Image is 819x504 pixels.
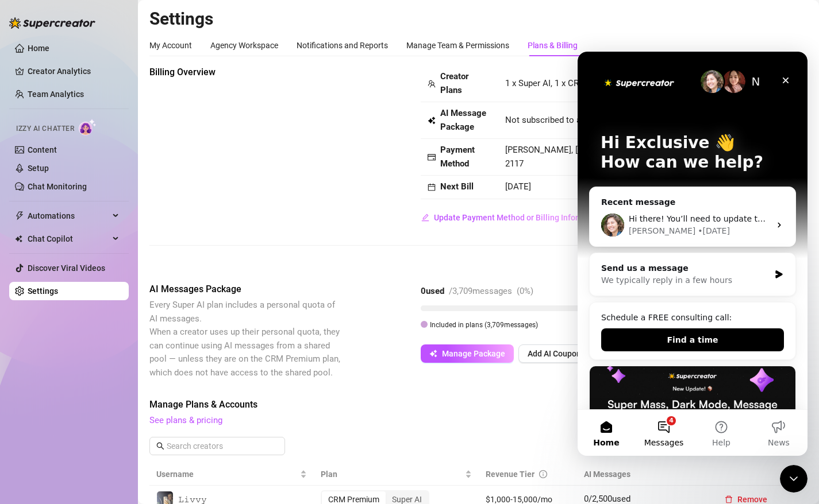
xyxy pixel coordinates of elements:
[9,17,95,29] img: logo-BBDzfeDw.svg
[28,62,120,80] a: Creator Analytics
[28,182,87,191] a: Chat Monitoring
[428,153,436,161] span: credit-card
[517,286,533,296] span: ( 0 %)
[28,230,109,248] span: Chat Copilot
[539,470,547,478] span: info-circle
[12,315,218,395] img: Super Mass, Dark Mode, Message Library & Bump Improvements
[440,108,486,132] strong: AI Message Package
[577,463,709,486] th: AI Messages
[134,387,153,395] span: Help
[79,119,97,135] img: AI Chatter
[149,282,343,296] span: AI Messages Package
[442,349,505,358] span: Manage Package
[725,495,733,503] span: delete
[115,358,172,404] button: Help
[16,387,41,395] span: Home
[505,78,623,88] span: 1 x Super AI, 1 x CRM Premium
[149,65,343,79] span: Billing Overview
[149,300,340,378] span: Every Super AI plan includes a personal quota of AI messages. When a creator uses up their person...
[178,495,207,504] span: 𝙻𝚒𝚟𝚟𝚢
[28,90,84,99] a: Team Analytics
[28,44,49,53] a: Home
[518,344,590,363] button: Add AI Coupon
[428,183,436,191] span: calendar
[15,211,24,220] span: thunderbolt
[149,39,192,52] div: My Account
[421,344,514,363] button: Manage Package
[149,463,314,486] th: Username
[528,349,581,358] span: Add AI Coupon
[505,145,792,169] span: [PERSON_NAME], [EMAIL_ADDRESS][DOMAIN_NAME], Visa Card ending in 2117
[737,495,767,504] span: Remove
[505,181,531,192] span: [DATE]
[430,321,538,329] span: Included in plans ( 3,709 messages)
[198,18,218,39] div: Close
[149,8,808,30] h2: Settings
[440,145,475,169] strong: Payment Method
[28,145,57,154] a: Content
[149,398,652,412] span: Manage Plans & Accounts
[190,387,212,395] span: News
[51,162,689,172] span: Hi there! You’ll need to update the payment information through Console, in the option shown unde...
[440,181,474,192] strong: Next Bill
[449,286,512,296] span: / 3,709 messages
[156,442,164,450] span: search
[28,164,49,173] a: Setup
[11,314,218,472] div: Super Mass, Dark Mode, Message Library & Bump Improvements
[780,465,808,493] iframe: Intercom live chat
[321,468,462,480] span: Plan
[28,263,105,273] a: Discover Viral Videos
[486,470,535,479] span: Revenue Tier
[15,235,22,243] img: Chat Copilot
[584,494,630,504] span: 0 / 2,500 used
[51,173,118,185] div: [PERSON_NAME]
[24,211,192,223] div: Send us a message
[57,358,115,404] button: Messages
[421,214,429,222] span: edit
[528,39,578,52] div: Plans & Billing
[505,114,676,127] span: Not subscribed to any AI Messages package
[24,260,206,272] div: Schedule a FREE consulting call:
[314,463,478,486] th: Plan
[440,71,468,95] strong: Creator Plans
[210,39,278,52] div: Agency Workspace
[149,415,222,425] a: See plans & pricing
[24,223,192,235] div: We typically reply in a few hours
[11,201,218,245] div: Send us a messageWe typically reply in a few hours
[421,286,444,296] strong: 0 used
[406,39,509,52] div: Manage Team & Permissions
[28,207,109,225] span: Automations
[578,52,808,456] iframe: Intercom live chat
[67,387,106,395] span: Messages
[156,468,298,480] span: Username
[297,39,388,52] div: Notifications and Reports
[24,277,206,300] button: Find a time
[16,123,74,134] span: Izzy AI Chatter
[172,358,230,404] button: News
[167,440,269,452] input: Search creators
[120,173,152,185] div: • [DATE]
[428,80,436,88] span: team
[28,286,58,296] a: Settings
[421,208,605,227] button: Update Payment Method or Billing Information
[434,213,604,222] span: Update Payment Method or Billing Information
